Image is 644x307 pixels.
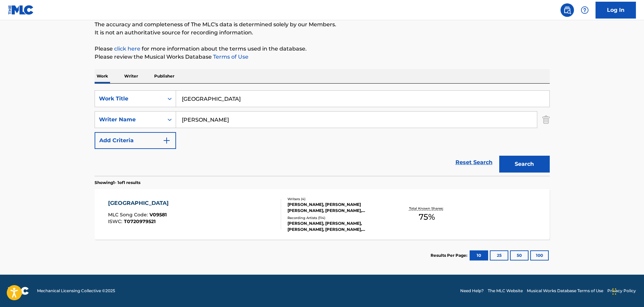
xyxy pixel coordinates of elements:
img: help [581,6,589,14]
iframe: Chat Widget [610,275,644,307]
p: Results Per Page: [431,252,469,258]
form: Search Form [95,90,550,176]
p: Writer [122,69,140,83]
p: Please for more information about the terms used in the database. [95,45,550,53]
button: 50 [510,250,529,260]
p: It is not an authoritative source for recording information. [95,29,550,37]
a: Log In [596,2,636,19]
a: click here [114,45,140,52]
p: Work [95,69,110,83]
div: [PERSON_NAME], [PERSON_NAME], [PERSON_NAME], [PERSON_NAME], [PERSON_NAME], [PERSON_NAME] [287,220,389,233]
span: MLC Song Code : [108,212,149,218]
button: Search [499,156,550,173]
img: logo [8,287,29,295]
a: Reset Search [452,155,496,170]
button: 10 [470,250,488,260]
img: search [563,6,571,14]
div: [GEOGRAPHIC_DATA] [108,199,172,207]
button: Add Criteria [95,132,176,149]
a: Need Help? [460,288,484,294]
div: Drag [612,281,616,302]
button: 25 [490,250,508,260]
p: Please review the Musical Works Database [95,53,550,61]
img: 9d2ae6d4665cec9f34b9.svg [163,136,171,145]
a: Public Search [561,3,574,17]
span: V09581 [149,212,167,218]
span: Mechanical Licensing Collective © 2025 [37,288,115,294]
div: Recording Artists ( 114 ) [287,215,389,220]
a: [GEOGRAPHIC_DATA]MLC Song Code:V09581ISWC:T0720979521Writers (4)[PERSON_NAME], [PERSON_NAME] [PER... [95,189,550,240]
div: Help [578,3,591,17]
span: ISWC : [108,218,124,224]
p: Total Known Shares: [409,206,445,211]
div: Writers ( 4 ) [287,196,389,202]
img: MLC Logo [8,5,34,15]
p: The accuracy and completeness of The MLC's data is determined solely by our Members. [95,21,550,29]
div: [PERSON_NAME], [PERSON_NAME] [PERSON_NAME], [PERSON_NAME], [PERSON_NAME] [287,202,389,214]
p: Publisher [152,69,176,83]
button: 100 [530,250,549,260]
div: Work Title [99,95,160,103]
a: Terms of Use [212,54,248,60]
a: Privacy Policy [607,288,636,294]
span: 75 % [419,211,435,223]
a: Musical Works Database Terms of Use [527,288,603,294]
span: T0720979521 [124,218,156,224]
a: The MLC Website [488,288,523,294]
p: Showing 1 - 1 of 1 results [95,180,140,186]
div: Writer Name [99,116,160,124]
img: Delete Criterion [542,111,550,128]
